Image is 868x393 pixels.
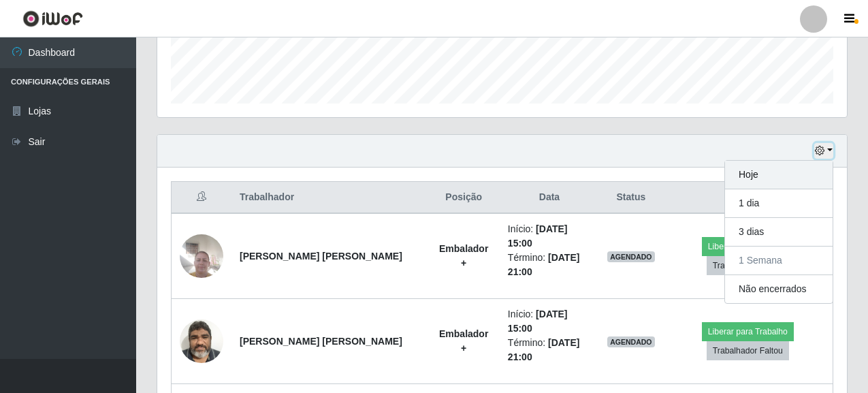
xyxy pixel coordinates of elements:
button: Hoje [725,161,833,189]
img: CoreUI Logo [22,10,83,27]
strong: [PERSON_NAME] [PERSON_NAME] [240,251,402,262]
time: [DATE] 15:00 [508,223,568,249]
li: Início: [508,222,591,251]
strong: Embalador + [439,243,488,268]
button: 1 dia [725,189,833,218]
span: AGENDADO [607,251,655,262]
button: 1 Semana [725,247,833,275]
th: Data [500,182,599,214]
th: Posição [428,182,500,214]
th: Trabalhador [231,182,428,214]
img: 1624968154038.jpeg [180,227,223,285]
button: Não encerrados [725,275,833,303]
span: AGENDADO [607,336,655,347]
li: Início: [508,307,591,336]
li: Término: [508,251,591,279]
strong: Embalador + [439,328,488,353]
strong: [PERSON_NAME] [PERSON_NAME] [240,336,402,347]
img: 1625107347864.jpeg [180,312,223,370]
button: Trabalhador Faltou [707,341,789,360]
button: Trabalhador Faltou [707,256,789,275]
th: Status [599,182,663,214]
button: Liberar para Trabalho [702,237,794,256]
th: Opções [663,182,833,214]
button: 3 dias [725,218,833,247]
button: Liberar para Trabalho [702,322,794,341]
time: [DATE] 15:00 [508,309,568,334]
li: Término: [508,336,591,364]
